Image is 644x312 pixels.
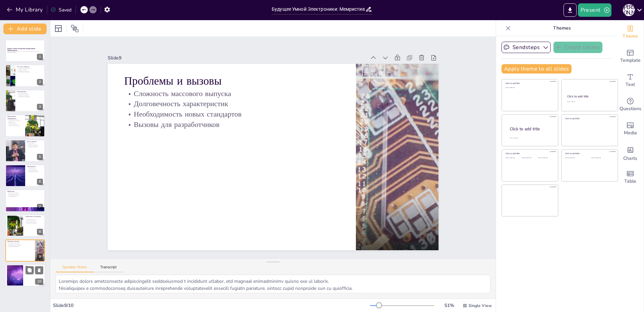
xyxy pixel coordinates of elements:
[7,195,43,196] p: Искусственный интеллект
[7,51,43,52] p: Мемристивные наноматериалы: Что это такое и зачем нужны (Имя автора / дата)
[17,71,43,73] p: Технологические перспективы
[37,54,43,60] div: 1
[127,104,342,137] p: Вызовы для разработчиков
[7,240,33,242] p: Проблемы и вызовы
[510,126,553,132] div: Click to add title
[27,170,43,171] p: Скорость переключения
[620,105,641,113] span: Questions
[563,3,577,17] button: Export to PowerPoint
[5,189,45,212] div: 7
[505,87,553,89] div: Click to add text
[5,64,45,87] div: https://cdn.sendsteps.com/images/logo/sendsteps_logo_white.pnghttps://cdn.sendsteps.com/images/lo...
[17,70,43,71] p: Применения мемристоров
[624,129,637,137] span: Media
[505,82,553,85] div: Click to add title
[27,142,43,144] p: Принцип работы
[25,219,43,220] p: Актуальные материалы
[7,191,43,193] p: Применения
[117,38,375,71] div: Slide 9
[7,120,23,123] p: Преимущества мемристивных наноматериалов
[27,171,43,173] p: Запоминание без питания
[56,275,490,293] textarea: Loremips dolors ametconsecte adipiscingelit seddoeiusmod t incididunt utlabor, etd magnaal enimad...
[7,116,23,119] p: Мемристивные наноматериалы
[591,157,612,159] div: Click to add text
[5,4,46,15] button: My Library
[25,267,43,269] p: Шаг к «умной» электронике
[56,265,94,272] button: Speaker Notes
[272,4,365,14] input: Insert title
[538,157,553,159] div: Click to add text
[565,152,613,155] div: Click to add title
[501,64,572,74] button: Apply theme to all slides
[17,69,43,70] p: Мемристор и резистор
[17,91,43,93] p: Наноматериалы
[7,194,43,195] p: Нейроморфные процессоры
[7,192,43,194] p: Память нового поколения
[441,302,457,309] div: 51 %
[522,157,537,159] div: Click to add text
[567,94,612,98] div: Click to add title
[37,179,43,185] div: 6
[7,196,43,197] p: Гибкая электроника
[5,40,45,62] div: https://cdn.sendsteps.com/images/logo/sendsteps_logo_white.pnghttps://cdn.sendsteps.com/images/lo...
[71,25,79,33] span: Position
[94,265,123,272] button: Transcript
[37,154,43,160] div: 5
[17,96,43,97] p: Технологические достижения
[5,115,45,137] div: https://cdn.sendsteps.com/images/logo/sendsteps_logo_white.pnghttps://cdn.sendsteps.com/images/lo...
[27,166,43,168] p: Преимущества
[623,4,635,16] div: Д [PERSON_NAME]
[624,178,636,185] span: Table
[617,141,644,165] div: Add charts and graphs
[5,215,45,237] div: 8
[17,66,43,68] p: Что такое мемристор
[623,155,637,162] span: Charts
[5,140,45,162] div: https://cdn.sendsteps.com/images/logo/sendsteps_logo_white.pnghttps://cdn.sendsteps.com/images/lo...
[617,69,644,93] div: Add text boxes
[53,23,64,34] div: Layout
[35,279,43,285] div: 10
[25,265,43,267] p: Итог
[53,302,370,309] div: Slide 9 / 10
[510,137,552,139] div: Click to add body
[25,216,43,218] p: Современные исследования
[25,266,34,274] button: Duplicate Slide
[51,7,71,13] div: Saved
[7,243,33,245] p: Долговечность характеристик
[578,3,611,17] button: Present
[565,117,613,120] div: Click to add title
[514,20,610,36] p: Themes
[35,266,43,274] button: Delete Slide
[17,95,43,96] p: Применение наноматериалов
[130,73,345,106] p: Сложность массового выпуска
[37,79,43,85] div: 2
[505,152,553,155] div: Click to add title
[37,254,43,260] div: 9
[7,52,43,53] p: Generated with [URL]
[505,157,521,159] div: Click to add text
[617,93,644,117] div: Get real-time input from your audience
[623,3,635,17] button: Д [PERSON_NAME]
[623,33,638,40] span: Theme
[567,101,611,103] div: Click to add text
[27,144,43,145] p: Изменение структуры
[37,129,43,135] div: 4
[37,204,43,210] div: 7
[25,221,43,223] p: Массовое производство
[5,90,45,112] div: https://cdn.sendsteps.com/images/logo/sendsteps_logo_white.pnghttps://cdn.sendsteps.com/images/lo...
[7,123,23,124] p: Будущее устройств
[27,145,43,146] p: Запоминание информации
[129,83,344,116] p: Долговечность характеристик
[37,104,43,110] div: 3
[7,245,33,246] p: Необходимость новых стандартов
[131,58,347,96] p: Проблемы и вызовы
[7,242,33,244] p: Сложность массового выпуска
[617,117,644,141] div: Add images, graphics, shapes or video
[5,165,45,187] div: https://cdn.sendsteps.com/images/logo/sendsteps_logo_white.pnghttps://cdn.sendsteps.com/images/lo...
[7,119,23,120] p: Комбинация технологий
[7,124,23,126] p: Исследования в области мемристивных наноматериалов
[5,239,45,262] div: 9
[617,20,644,44] div: Change the overall theme
[565,157,586,159] div: Click to add text
[617,44,644,69] div: Add ready made slides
